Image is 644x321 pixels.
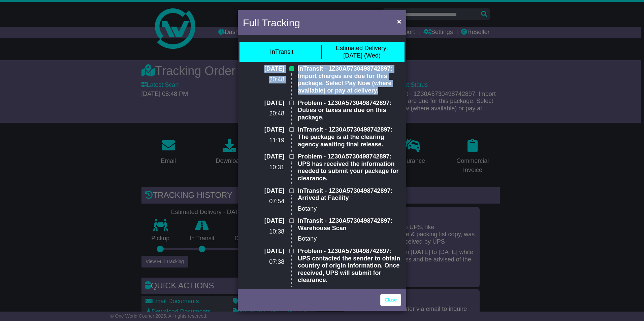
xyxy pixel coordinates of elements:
[243,65,284,73] p: [DATE]
[243,76,284,83] p: 20:48
[298,100,401,121] p: Problem - 1Z30A5730498742897: Duties or taxes are due on this package.
[394,14,405,28] button: Close
[243,248,284,255] p: [DATE]
[397,17,401,25] span: ×
[243,164,284,171] p: 10:31
[298,65,401,94] p: InTransit - 1Z30A5730498742897: Import charges are due for this package. Select Pay Now (where av...
[243,137,284,144] p: 11:19
[243,217,284,225] p: [DATE]
[243,15,300,30] h4: Full Tracking
[243,153,284,160] p: [DATE]
[243,100,284,107] p: [DATE]
[298,205,401,213] p: Botany
[243,126,284,134] p: [DATE]
[336,45,388,51] span: Estimated Delivery:
[243,228,284,236] p: 10:38
[336,45,388,59] div: [DATE] (Wed)
[243,198,284,205] p: 07:54
[298,187,401,202] p: InTransit - 1Z30A5730498742897: Arrived at Facility
[298,235,401,243] p: Botany
[243,110,284,117] p: 20:48
[298,126,401,148] p: InTransit - 1Z30A5730498742897: The package is at the clearing agency awaiting final release.
[243,187,284,195] p: [DATE]
[298,217,401,232] p: InTransit - 1Z30A5730498742897: Warehouse Scan
[380,294,401,306] a: Close
[298,153,401,182] p: Problem - 1Z30A5730498742897: UPS has received the information needed to submit your package for ...
[270,48,293,56] div: InTransit
[298,248,401,284] p: Problem - 1Z30A5730498742897: UPS contacted the sender to obtain country of origin information. O...
[243,258,284,266] p: 07:38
